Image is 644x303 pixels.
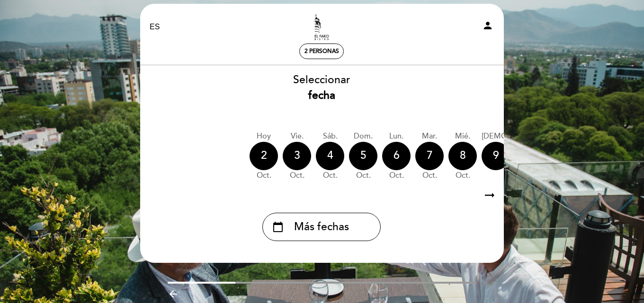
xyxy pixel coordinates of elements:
[482,170,567,181] div: oct.
[382,170,411,181] div: oct.
[349,170,377,181] div: oct.
[168,288,179,300] i: arrow_backward
[482,142,510,170] div: 9
[272,219,284,235] i: calendar_today
[349,142,377,170] div: 5
[382,131,411,142] div: lun.
[316,142,344,170] div: 4
[283,142,311,170] div: 3
[294,219,349,235] span: Más fechas
[415,170,444,181] div: oct.
[448,170,477,181] div: oct.
[308,89,335,102] b: fecha
[415,131,444,142] div: mar.
[482,20,493,31] i: person
[448,131,477,142] div: mié.
[415,142,444,170] div: 7
[382,142,411,170] div: 6
[304,48,339,55] span: 2 personas
[250,170,278,181] div: oct.
[283,170,311,181] div: oct.
[482,20,493,35] button: person
[139,72,504,104] div: Seleccionar
[448,142,477,170] div: 8
[250,142,278,170] div: 2
[349,131,377,142] div: dom.
[483,185,497,206] i: arrow_right_alt
[316,131,344,142] div: sáb.
[283,131,311,142] div: vie.
[316,170,344,181] div: oct.
[482,131,567,142] div: [DEMOGRAPHIC_DATA].
[262,14,381,40] a: El Faro Bistro
[250,131,278,142] div: Hoy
